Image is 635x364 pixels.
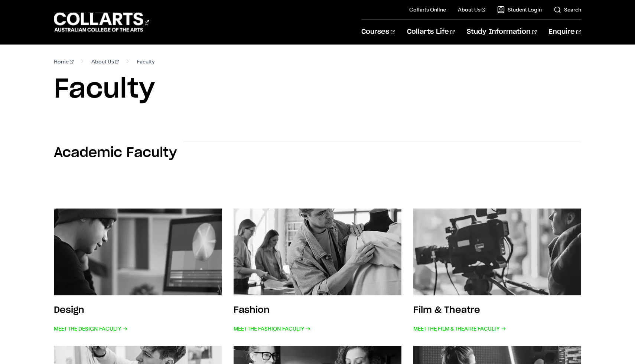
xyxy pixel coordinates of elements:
[413,306,480,315] h3: Film & Theatre
[234,209,401,334] a: Fashion Meet the Fashion Faculty
[54,324,128,334] span: Meet the Design Faculty
[54,56,74,67] a: Home
[407,20,455,44] a: Collarts Life
[54,209,222,334] a: Design Meet the Design Faculty
[548,20,581,44] a: Enquire
[361,20,395,44] a: Courses
[234,306,270,315] h3: Fashion
[497,6,542,13] a: Student Login
[137,56,154,67] span: Faculty
[54,306,84,315] h3: Design
[54,145,177,161] h2: Academic Faculty
[554,6,581,13] a: Search
[54,12,149,33] div: Go to homepage
[234,324,311,334] span: Meet the Fashion Faculty
[54,73,581,106] h1: Faculty
[409,6,446,13] a: Collarts Online
[413,209,581,334] a: Film & Theatre Meet the Film & Theatre Faculty
[91,56,119,67] a: About Us
[467,20,537,44] a: Study Information
[413,324,506,334] span: Meet the Film & Theatre Faculty
[458,6,485,13] a: About Us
